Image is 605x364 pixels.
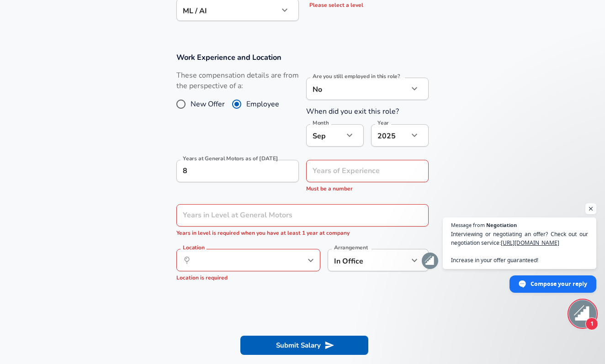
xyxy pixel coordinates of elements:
[176,70,299,91] label: These compensation details are from the perspective of a:
[176,204,409,227] input: 1
[306,185,353,192] span: Must be a number
[176,160,279,182] input: 0
[313,120,329,126] label: Month
[486,222,517,227] span: Negotiation
[304,254,317,267] button: Open
[176,229,350,237] span: Years in level is required when you have at least 1 year at company
[191,99,225,110] span: New Offer
[585,317,598,330] span: 1
[569,300,596,327] div: Open chat
[334,245,368,250] label: Arrangement
[377,120,389,126] label: Year
[371,124,409,147] div: 2025
[183,156,278,161] label: Years at General Motors as of [DATE]
[328,249,395,271] div: In Office
[306,78,409,100] div: No
[183,245,204,250] label: Location
[306,160,409,182] input: 7
[176,52,429,63] h3: Work Experience and Location
[246,99,279,110] span: Employee
[313,74,400,79] label: Are you still employed in this role?
[176,274,228,281] span: Location is required
[531,276,587,292] span: Compose your reply
[309,1,363,9] span: Please select a level
[306,106,399,116] label: When did you exit this role?
[451,230,588,264] span: Interviewing or negotiating an offer? Check out our negotiation service: Increase in your offer g...
[306,124,344,147] div: Sep
[451,222,485,227] span: Message from
[240,336,368,355] button: Submit Salary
